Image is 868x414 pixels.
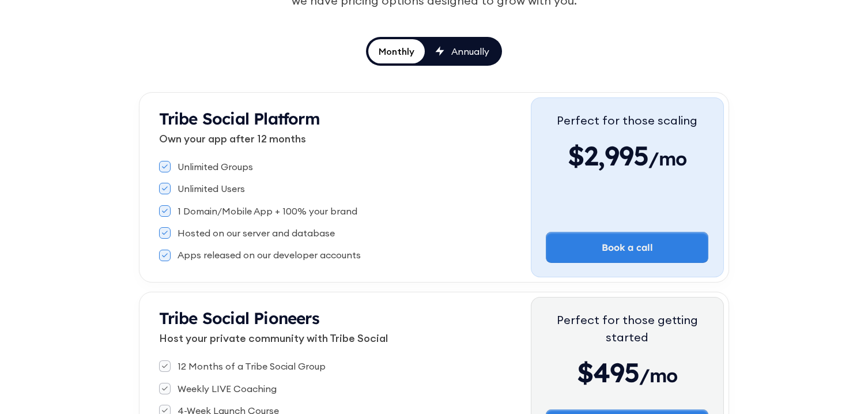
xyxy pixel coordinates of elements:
div: Monthly [379,45,414,58]
div: Perfect for those scaling [557,112,697,129]
strong: Tribe Social Platform [159,108,320,129]
span: /mo [639,364,678,393]
div: 12 Months of a Tribe Social Group [178,360,326,372]
span: /mo [648,147,687,176]
p: Own your app after 12 months [159,131,531,146]
div: Unlimited Users [178,182,245,195]
div: Hosted on our server and database [178,227,335,239]
div: $2,995 [557,138,697,173]
a: Book a call [546,232,708,263]
div: Apps released on our developer accounts [178,249,361,261]
div: Annually [451,45,489,58]
div: Weekly LIVE Coaching [178,382,277,395]
strong: Tribe Social Pioneers [159,308,319,328]
div: Perfect for those getting started [546,311,708,346]
div: Unlimited Groups [178,160,253,173]
p: Host your private community with Tribe Social [159,330,531,346]
div: 1 Domain/Mobile App + 100% your brand [178,205,357,217]
div: $495 [546,355,708,390]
